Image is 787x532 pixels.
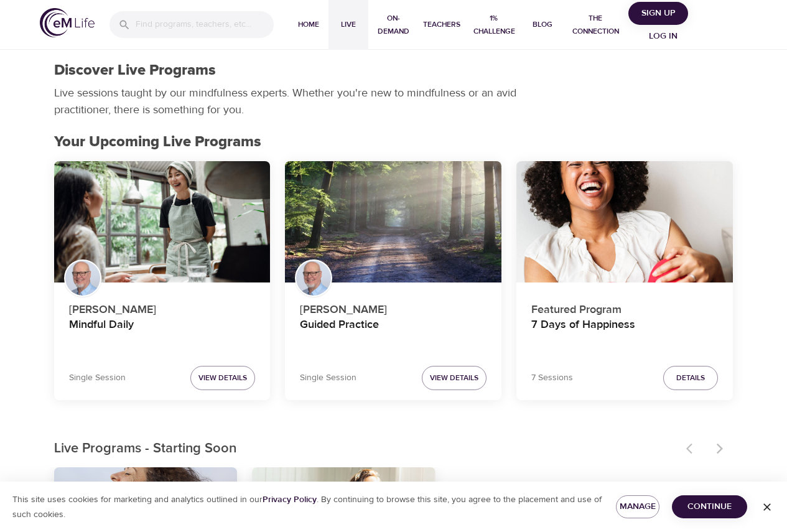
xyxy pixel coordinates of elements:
h4: Guided Practice [300,318,487,348]
button: Continue [672,495,747,518]
h4: Mindful Daily [69,318,256,348]
input: Find programs, teachers, etc... [136,11,274,38]
p: Live Programs - Starting Soon [54,439,679,459]
h1: Discover Live Programs [54,62,216,80]
p: 7 Sessions [531,371,573,385]
p: [PERSON_NAME] [300,296,487,318]
span: Home [294,18,324,31]
span: Details [676,371,705,385]
p: Featured Program [531,296,718,318]
span: 1% Challenge [470,12,517,38]
button: Log in [633,25,693,48]
span: The Connection [567,12,623,38]
button: View Details [422,366,487,390]
img: logo [40,8,95,37]
span: Continue [682,499,737,515]
span: Blog [528,18,557,31]
p: Single Session [69,371,126,385]
button: Details [663,366,718,390]
button: View Details [190,366,255,390]
span: View Details [198,371,247,385]
button: Mindful Daily [54,161,271,283]
p: Live sessions taught by our mindfulness experts. Whether you're new to mindfulness or an avid pra... [54,85,521,118]
span: Manage [626,499,650,515]
span: Teachers [423,18,460,31]
p: Single Session [300,371,356,385]
span: Sign Up [633,6,683,21]
h4: 7 Days of Happiness [531,318,718,348]
a: Privacy Policy [263,494,317,505]
span: Live [333,18,363,31]
h2: Your Upcoming Live Programs [54,133,733,151]
span: Log in [638,29,688,44]
button: Manage [616,495,659,518]
span: View Details [430,371,478,385]
p: [PERSON_NAME] [69,296,256,318]
button: Guided Practice [285,161,501,283]
button: Sign Up [628,2,688,25]
button: 7 Days of Happiness [516,161,733,283]
span: On-Demand [373,12,413,38]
